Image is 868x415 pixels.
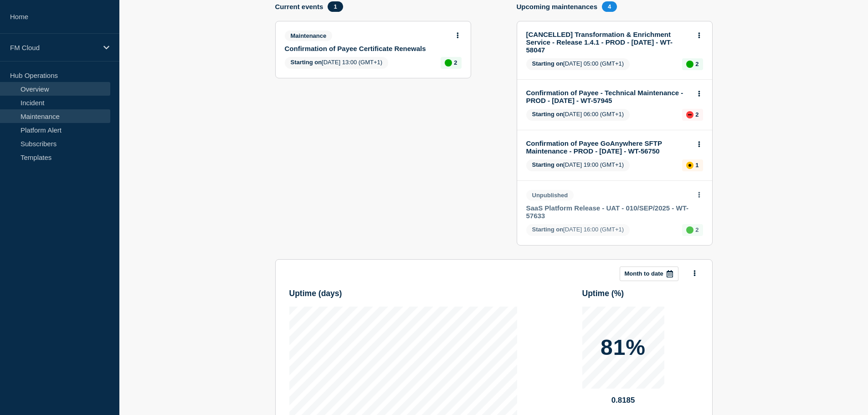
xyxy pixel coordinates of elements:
[526,109,630,121] span: [DATE] 06:00 (GMT+1)
[582,396,664,405] p: 0.8185
[454,59,457,66] p: 2
[695,61,699,67] p: 2
[328,1,343,12] span: 1
[10,44,98,51] p: FM Cloud
[289,289,342,298] h3: Uptime ( days )
[695,162,699,169] p: 1
[601,337,646,359] p: 81%
[285,57,389,69] span: [DATE] 13:00 (GMT+1)
[686,226,693,234] div: up
[526,159,630,171] span: [DATE] 19:00 (GMT+1)
[526,190,574,200] span: Unpublished
[532,226,564,233] span: Starting on
[285,31,333,41] span: Maintenance
[275,3,324,10] h4: Current events
[526,31,691,54] a: [CANCELLED] Transformation & Enrichment Service - Release 1.4.1 - PROD - [DATE] - WT-58047
[686,162,693,169] div: affected
[445,59,452,67] div: up
[532,161,564,168] span: Starting on
[526,58,630,70] span: [DATE] 05:00 (GMT+1)
[526,89,691,104] a: Confirmation of Payee - Technical Maintenance - PROD - [DATE] - WT-57945
[291,59,322,66] span: Starting on
[532,60,564,67] span: Starting on
[582,289,624,298] h3: Uptime ( % )
[625,270,663,277] p: Month to date
[602,1,617,12] span: 4
[695,111,699,118] p: 2
[620,266,678,281] button: Month to date
[695,226,699,233] p: 2
[686,111,693,118] div: down
[285,45,449,52] a: Confirmation of Payee Certificate Renewals
[526,204,691,220] a: SaaS Platform Release - UAT - 010/SEP/2025 - WT-57633
[526,224,630,236] span: [DATE] 16:00 (GMT+1)
[532,111,564,118] span: Starting on
[526,139,691,155] a: Confirmation of Payee GoAnywhere SFTP Maintenance - PROD - [DATE] - WT-56750
[517,3,598,10] h4: Upcoming maintenances
[686,61,693,68] div: up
